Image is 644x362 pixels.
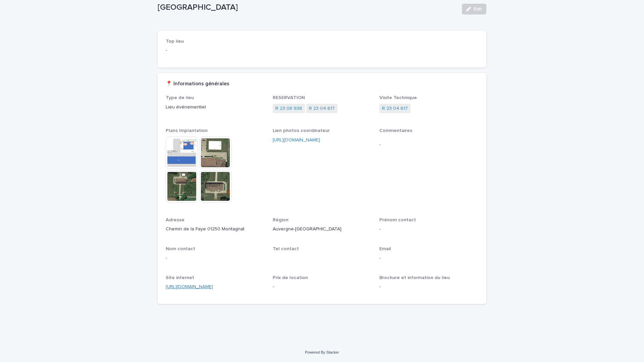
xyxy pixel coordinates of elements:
span: Nom contact [166,246,195,251]
a: [URL][DOMAIN_NAME] [273,138,320,142]
button: Edit [462,4,486,14]
span: Edit [474,7,482,11]
a: R 23 08 936 [275,105,302,112]
a: [URL][DOMAIN_NAME] [166,284,213,289]
span: Tel contact [273,246,299,251]
span: Prix de location [273,275,308,280]
span: Visite Technique [379,95,417,100]
span: Type de lieu [166,95,194,100]
p: - [166,255,265,262]
p: Auvergne-[GEOGRAPHIC_DATA] [273,226,372,233]
p: Chemin de la Faye 01250 Montagnat [166,226,265,233]
span: Lien photos coordinateur [273,128,330,133]
span: Brochure et information du lieu [379,275,450,280]
p: [GEOGRAPHIC_DATA] [158,3,457,12]
p: - [379,141,478,148]
p: - [273,283,372,290]
span: Top lieu [166,39,184,44]
p: - [379,255,478,262]
span: Prénom contact [379,218,416,222]
h2: 📍 Informations générales [166,81,229,87]
span: RESERVATION [273,95,305,100]
p: - [379,226,478,233]
p: - [166,47,265,54]
a: R 23 04 617 [382,105,408,112]
p: - [379,283,478,290]
a: Powered By Stacker [305,350,339,354]
span: Commentaires [379,128,412,133]
span: Site internet [166,275,194,280]
span: Région [273,218,288,222]
span: Adresse [166,218,184,222]
span: Plans Implantation [166,128,208,133]
a: R 23 04 617 [309,105,335,112]
span: Email [379,246,391,251]
p: Lieu événementiel [166,104,265,111]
